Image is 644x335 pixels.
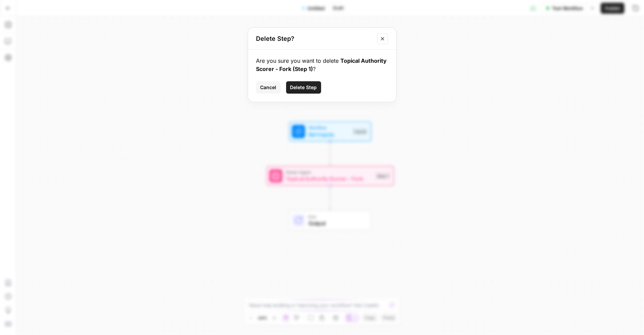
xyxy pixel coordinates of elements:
button: Cancel [256,81,281,94]
span: Delete Step [290,84,317,91]
h2: Delete Step? [256,34,373,44]
div: Are you sure you want to delete ? [256,57,388,73]
button: Close modal [377,33,388,44]
button: Delete Step [286,81,321,94]
span: Cancel [260,84,277,91]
